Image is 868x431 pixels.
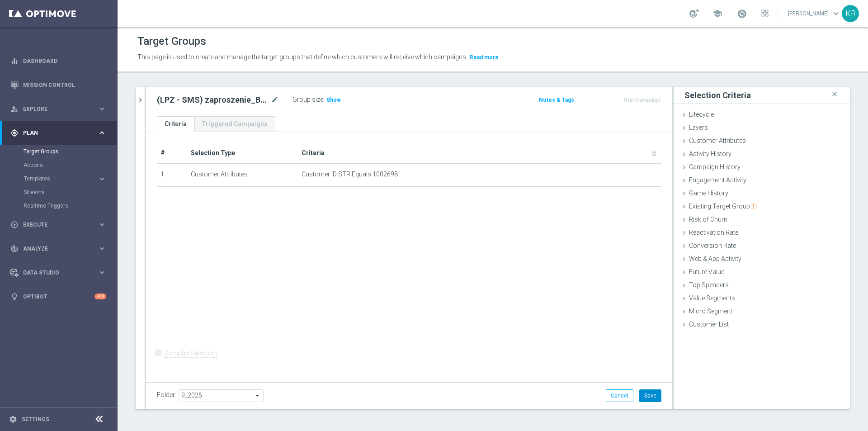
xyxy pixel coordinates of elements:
[639,389,661,402] button: Save
[24,202,94,209] a: Realtime Triggers
[326,97,341,103] span: Show
[136,87,145,114] button: chevron_right
[98,220,106,229] i: keyboard_arrow_right
[24,185,117,199] div: Streams
[10,105,98,113] div: Explore
[10,269,107,276] button: Data Studio keyboard_arrow_right
[24,175,107,182] button: Templates keyboard_arrow_right
[323,96,325,104] label: :
[10,81,107,89] div: Mission Control
[164,349,217,358] label: Complex Selection
[712,9,722,19] span: school
[187,143,298,164] th: Selection Type
[10,245,19,253] i: track_changes
[23,106,98,112] span: Explore
[684,90,751,100] h3: Selection Criteria
[10,105,19,113] i: person_search
[689,137,746,144] span: Customer Attributes
[98,244,106,253] i: keyboard_arrow_right
[606,389,633,402] button: Cancel
[689,281,729,289] span: Top Spenders
[137,35,206,48] h1: Target Groups
[157,143,187,164] th: #
[10,129,98,137] div: Plan
[137,53,467,61] span: This page is used to create and manage the target groups that define which customers will receive...
[10,284,106,308] div: Optibot
[157,95,269,105] h2: (LPZ - SMS) zaproszenie_BeataXXL_18092025
[136,96,145,104] i: chevron_right
[10,221,19,229] i: play_circle_outline
[689,229,738,236] span: Reactivation Rate
[10,129,19,137] i: gps_fixed
[22,417,49,422] a: Settings
[23,73,106,97] a: Mission Control
[689,242,736,249] span: Conversion Rate
[98,268,106,277] i: keyboard_arrow_right
[292,96,323,104] label: Group size
[23,49,106,73] a: Dashboard
[194,116,275,132] a: Triggered Campaigns
[10,221,107,228] div: play_circle_outline Execute keyboard_arrow_right
[24,148,94,155] a: Target Groups
[10,293,19,301] i: lightbulb
[24,199,117,213] div: Realtime Triggers
[689,189,728,197] span: Game History
[689,176,746,184] span: Engagement Activity
[10,245,107,252] button: track_changes Analyze keyboard_arrow_right
[302,149,325,156] span: Criteria
[689,150,731,157] span: Activity History
[689,321,729,328] span: Customer List
[689,163,741,171] span: Campaign History
[23,130,98,136] span: Plan
[10,269,98,277] div: Data Studio
[10,57,107,65] button: equalizer Dashboard
[24,145,117,158] div: Target Groups
[24,176,89,181] span: Templates
[10,57,19,65] i: equalizer
[98,175,106,183] i: keyboard_arrow_right
[689,124,708,131] span: Layers
[302,171,398,178] span: Customer ID STR Equals 1002698
[10,245,98,253] div: Analyze
[23,222,98,227] span: Execute
[689,308,732,315] span: Micro Segment
[187,164,298,186] td: Customer Attributes
[689,111,714,118] span: Lifecycle
[24,158,117,172] div: Actions
[10,129,107,137] button: gps_fixed Plan keyboard_arrow_right
[831,9,841,19] span: keyboard_arrow_down
[469,52,500,62] button: Read more
[10,49,106,73] div: Dashboard
[157,391,175,399] label: Folder
[10,221,98,229] div: Execute
[842,5,859,22] div: KR
[689,203,757,210] span: Existing Target Group
[787,7,842,20] a: [PERSON_NAME]keyboard_arrow_down
[23,246,98,251] span: Analyze
[10,105,107,113] button: person_search Explore keyboard_arrow_right
[9,415,17,423] i: settings
[24,176,98,181] div: Templates
[157,116,194,132] a: Criteria
[830,88,839,100] i: close
[689,268,724,275] span: Future Value
[689,294,735,302] span: Value Segments
[24,189,94,196] a: Streams
[10,73,106,97] div: Mission Control
[23,284,94,308] a: Optibot
[538,95,575,105] button: Notes & Tags
[94,294,106,299] div: +10
[10,293,107,300] button: lightbulb Optibot +10
[271,95,279,105] i: mode_edit
[98,128,106,137] i: keyboard_arrow_right
[23,270,98,275] span: Data Studio
[24,161,94,169] a: Actions
[98,104,106,113] i: keyboard_arrow_right
[24,172,117,185] div: Templates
